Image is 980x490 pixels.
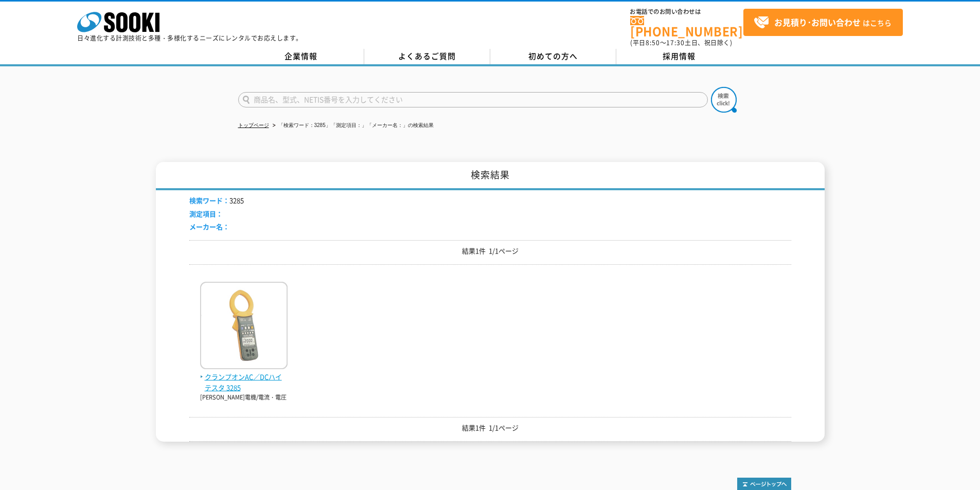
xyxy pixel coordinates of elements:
[189,222,229,231] span: メーカー名：
[189,195,244,206] li: 3285
[77,35,302,41] p: 日々進化する計測技術と多種・多様化するニーズにレンタルでお応えします。
[200,282,288,372] img: 3285
[711,87,737,113] img: btn_search.png
[743,9,903,36] a: お見積り･お問い合わせはこちら
[200,361,288,393] a: クランプオンAC／DCハイテスタ 3285
[189,246,791,257] p: 結果1件 1/1ページ
[156,162,825,190] h1: 検索結果
[630,9,743,15] span: お電話でのお問い合わせは
[200,393,288,402] p: [PERSON_NAME]電機/電流・電圧
[238,49,364,64] a: 企業情報
[630,16,743,37] a: [PHONE_NUMBER]
[189,195,229,205] span: 検索ワード：
[271,120,434,131] li: 「検索ワード：3285」「測定項目：」「メーカー名：」の検索結果
[364,49,490,64] a: よくあるご質問
[200,372,288,393] span: クランプオンAC／DCハイテスタ 3285
[666,38,685,47] span: 17:30
[630,38,732,47] span: (平日 ～ 土日、祝日除く)
[238,122,269,128] a: トップページ
[238,92,708,107] input: 商品名、型式、NETIS番号を入力してください
[774,16,861,28] strong: お見積り･お問い合わせ
[754,15,892,30] span: はこちら
[189,423,791,433] p: 結果1件 1/1ページ
[528,50,578,62] span: 初めての方へ
[490,49,616,64] a: 初めての方へ
[646,38,660,47] span: 8:50
[616,49,742,64] a: 採用情報
[189,209,223,219] span: 測定項目：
